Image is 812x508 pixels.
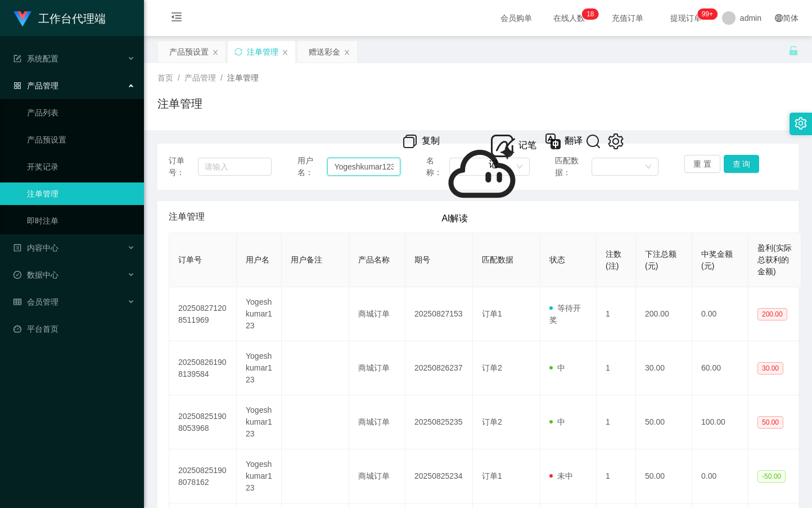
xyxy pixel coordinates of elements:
[27,155,135,178] a: 开奖记录
[724,155,760,173] button: 查 询
[482,471,502,480] span: 订单1
[795,117,807,130] i: 图标: setting
[349,341,405,395] td: 商城订单
[645,249,676,270] span: 下注总额(元)
[198,158,272,176] input: 请输入
[13,318,135,340] a: 图标: dashboard平台首页
[697,8,718,20] sup: 983
[327,158,400,176] input: 请输入
[184,73,216,82] span: 产品管理
[13,11,31,27] img: logo.9652507e.png
[482,309,502,318] span: 订单1
[13,54,58,63] span: 系统配置
[237,395,282,449] td: Yogeshkumar123
[587,8,590,20] p: 1
[27,128,135,151] a: 产品预设置
[227,73,259,82] span: 注单管理
[178,73,180,82] span: /
[684,155,720,173] button: 重 置
[27,182,135,205] a: 注单管理
[237,341,282,395] td: Yogeshkumar123
[422,136,440,145] span: 复制
[13,270,58,279] span: 数据中心
[482,255,513,264] span: 匹配数据
[597,287,636,341] td: 1
[606,249,621,270] span: 注数(注)
[27,210,135,232] a: 即时注单
[549,304,581,324] span: 等待开奖
[757,470,786,483] span: -50.00
[247,41,278,63] div: 注单管理
[169,287,237,341] td: 202508271208511969
[237,449,282,503] td: Yogeshkumar123
[405,287,473,341] td: 20250827153
[405,395,473,449] td: 20250825235
[757,416,783,429] span: 50.00
[237,287,282,341] td: Yogeshkumar123
[582,8,598,20] sup: 18
[13,82,21,90] i: 图标: appstore-o
[13,271,21,279] i: 图标: check-circle-o
[13,243,58,252] span: 内容中心
[234,48,242,56] i: 图标: sync
[13,55,21,63] i: 图标: form
[665,14,707,22] span: 提现订单
[636,341,692,395] td: 30.00
[349,449,405,503] td: 商城订单
[157,73,173,82] span: 首页
[441,213,468,223] span: AI解读
[607,132,625,150] img: V078A+5A6nx3rvGSgAAAABJRU5ErkJggg==
[606,14,649,22] span: 充值订单
[358,255,390,264] span: 产品名称
[405,341,473,395] td: 20250826237
[757,243,792,276] span: 盈利(实际总获利的金额)
[349,287,405,341] td: 商城订单
[692,395,748,449] td: 100.00
[13,81,58,90] span: 产品管理
[482,363,502,372] span: 订单2
[169,395,237,449] td: 202508251908053968
[157,1,196,37] i: 图标: menu-fold
[169,341,237,395] td: 202508261908139584
[590,8,594,20] p: 8
[212,49,219,56] i: 图标: close
[38,1,106,37] h1: 工作台代理端
[178,255,202,264] span: 订单号
[692,287,748,341] td: 0.00
[548,14,590,22] span: 在线人数
[169,449,237,503] td: 202508251908078162
[489,132,516,159] img: note_menu_logo.png
[169,41,209,63] div: 产品预设置
[788,46,799,56] i: 图标: unlock
[169,155,198,179] span: 订单号：
[584,132,602,150] img: 6JHfgLzKFOjSb3L5AAAAAASUVORK5CYII=
[282,49,288,56] i: 图标: close
[775,14,783,22] i: 图标: global
[441,132,522,213] img: +AUFiS6jpxfeE1VwQWUENg3barE8bF6UJVwMA4iAK71z0CdTqfT6XQ6nU6n0+l8H34A0lD0iq7aywkAAAAASUVORK5CYII=
[757,308,787,320] span: 200.00
[13,298,21,306] i: 图标: table
[636,287,692,341] td: 200.00
[27,101,135,124] a: 产品列表
[169,210,205,224] span: 注单管理
[405,449,473,503] td: 20250825234
[401,132,419,150] img: QtYUP8cfqPMfAJRDKZHrUPWhEAAAAASUVORK5CYII=
[482,417,502,426] span: 订单2
[349,395,405,449] td: 商城订单
[597,395,636,449] td: 1
[565,136,583,145] span: 翻译
[344,49,350,56] i: 图标: close
[157,95,202,112] h1: 注单管理
[636,395,692,449] td: 50.00
[297,155,327,179] span: 用户名：
[414,255,430,264] span: 期号
[549,363,565,372] span: 中
[597,449,636,503] td: 1
[549,417,565,426] span: 中
[291,255,322,264] span: 用户备注
[220,73,223,82] span: /
[597,341,636,395] td: 1
[13,14,106,23] a: 工作台代理端
[13,297,58,306] span: 会员管理
[309,41,340,63] div: 赠送彩金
